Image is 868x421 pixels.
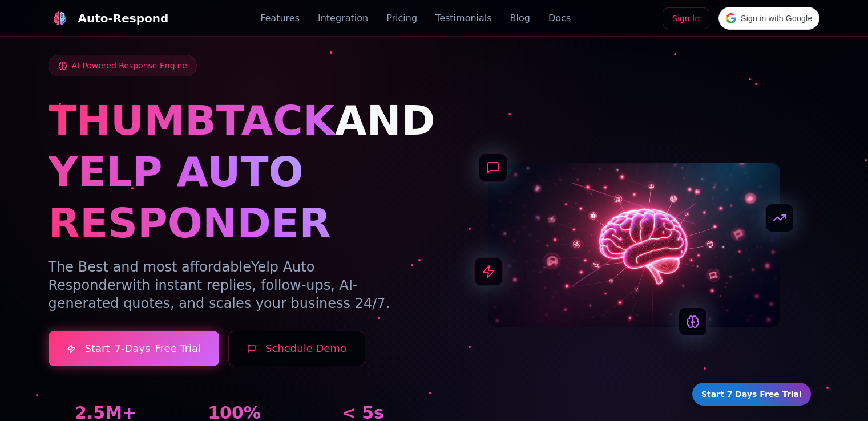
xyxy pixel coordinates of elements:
a: Pricing [386,11,417,25]
a: Start7-DaysFree Trial [49,331,220,366]
button: Schedule Demo [228,331,365,366]
div: Sign in with Google [718,7,819,30]
a: Testimonials [435,11,492,25]
a: Auto-Respond [49,7,169,30]
span: 7-Days [114,341,150,357]
span: Sign in with Google [741,13,812,25]
a: Features [260,11,300,25]
span: AND [335,96,435,144]
a: Sign In [663,7,709,29]
h1: YELP AUTO RESPONDER [49,146,421,249]
a: Blog [510,11,530,25]
a: Start 7 Days Free Trial [692,383,811,406]
a: Docs [548,11,571,25]
span: AI-Powered Response Engine [72,60,187,71]
img: logo.svg [53,11,67,25]
p: The Best and most affordable with instant replies, follow-ups, AI-generated quotes, and scales yo... [49,258,421,313]
a: Integration [318,11,368,25]
img: AI Neural Network Brain [488,163,780,327]
div: Auto-Respond [78,10,169,26]
span: THUMBTACK [49,96,335,144]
